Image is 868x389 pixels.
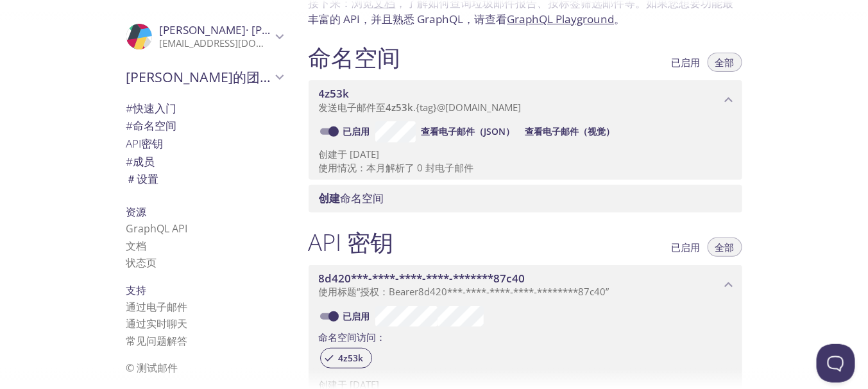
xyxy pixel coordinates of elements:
[319,101,386,114] font: 发送电子邮件至
[319,86,350,101] font: 4z53k
[137,171,159,186] font: 设置
[319,148,338,160] font: 创建
[160,37,314,49] font: [EMAIL_ADDRESS][DOMAIN_NAME]
[664,238,708,257] button: 已启用
[167,334,188,348] font: 解答
[309,80,742,120] div: 4z53k 命名空间
[708,238,742,257] button: 全部
[116,170,293,188] div: 团队设置
[606,285,609,298] font: ”
[126,67,274,86] font: [PERSON_NAME]的团队
[715,56,735,69] font: 全部
[338,148,380,160] font: 于 [DATE]
[116,60,293,94] div: 瑞安的团队
[126,136,142,151] font: API
[126,239,147,253] a: 文档
[133,118,177,133] font: 命名空间
[343,125,370,137] font: 已启用
[126,101,133,116] font: #
[309,185,742,212] div: 创建命名空间
[319,285,419,298] font: 使用标题“授权：Bearer
[126,316,188,331] font: 通过实时聊天
[126,255,157,270] a: 状态页
[416,101,438,114] font: {tag}
[715,241,735,254] font: 全部
[116,99,293,117] div: 快速入门
[343,310,370,322] font: 已启用
[126,361,178,375] font: © 测试邮件
[672,241,701,254] font: 已启用
[126,300,188,314] font: 通过电子邮件
[116,15,293,58] div: 瑞安·诺兰
[664,53,708,72] button: 已启用
[520,121,620,142] button: 查看电子邮件（视觉）
[386,101,414,114] font: 4z53k
[421,125,515,137] font: 查看电子邮件（JSON）
[672,56,701,69] font: 已启用
[309,41,401,73] font: 命名空间
[133,101,177,116] font: 快速入门
[708,53,742,72] button: 全部
[341,191,384,205] font: 命名空间
[160,22,250,37] font: [PERSON_NAME]·
[116,135,293,153] div: API 密钥
[416,121,520,142] button: 查看电子邮件（JSON）
[319,191,341,205] font: 创建
[252,22,339,37] font: [PERSON_NAME]
[320,348,372,368] div: 4z53k
[309,226,394,258] font: API 密钥
[126,205,147,219] font: 资源
[319,161,474,174] font: 使用情况：本月解析了 0 封电子邮件
[126,154,133,169] font: #
[126,118,133,133] font: #
[116,117,293,135] div: 命名空间
[142,136,164,151] font: 密钥
[126,334,167,348] font: 常见问题
[133,154,155,169] font: 成员
[116,153,293,171] div: 成员
[126,171,137,186] font: ＃
[126,221,188,236] a: GraphQL API
[319,331,386,343] font: 命名空间访问：
[414,101,416,114] font: .
[525,125,615,137] font: 查看电子邮件（视觉）
[817,344,855,383] iframe: 求助童子军信标 - 开放
[438,101,522,114] font: @[DOMAIN_NAME]
[126,283,147,297] font: 支持
[339,352,364,364] font: 4z53k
